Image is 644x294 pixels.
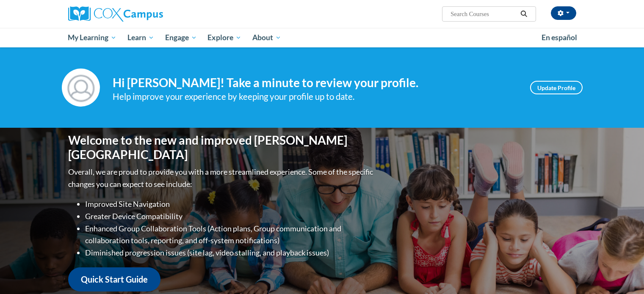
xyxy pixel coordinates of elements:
[127,33,154,43] span: Learn
[542,33,577,42] span: En español
[68,33,116,43] span: My Learning
[113,90,517,104] div: Help improve your experience by keeping your profile up to date.
[68,267,160,291] a: Quick Start Guide
[55,28,589,47] div: Main menu
[450,9,517,19] input: Search Courses
[610,260,637,287] iframe: Button to launch messaging window
[247,28,287,47] a: About
[202,28,247,47] a: Explore
[530,81,583,94] a: Update Profile
[122,28,160,47] a: Learn
[85,223,375,247] li: Enhanced Group Collaboration Tools (Action plans, Group communication and collaboration tools, re...
[85,247,375,259] li: Diminished progression issues (site lag, video stalling, and playback issues)
[68,6,163,22] img: Cox Campus
[551,6,576,20] button: Account Settings
[85,198,375,210] li: Improved Site Navigation
[68,133,375,162] h1: Welcome to the new and improved [PERSON_NAME][GEOGRAPHIC_DATA]
[68,166,375,190] p: Overall, we are proud to provide you with a more streamlined experience. Some of the specific cha...
[62,69,100,107] img: Profile Image
[252,33,281,43] span: About
[165,33,197,43] span: Engage
[517,9,530,19] button: Search
[536,29,583,47] a: En español
[207,33,241,43] span: Explore
[85,210,375,223] li: Greater Device Compatibility
[160,28,202,47] a: Engage
[113,76,517,90] h4: Hi [PERSON_NAME]! Take a minute to review your profile.
[63,28,122,47] a: My Learning
[68,6,229,22] a: Cox Campus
